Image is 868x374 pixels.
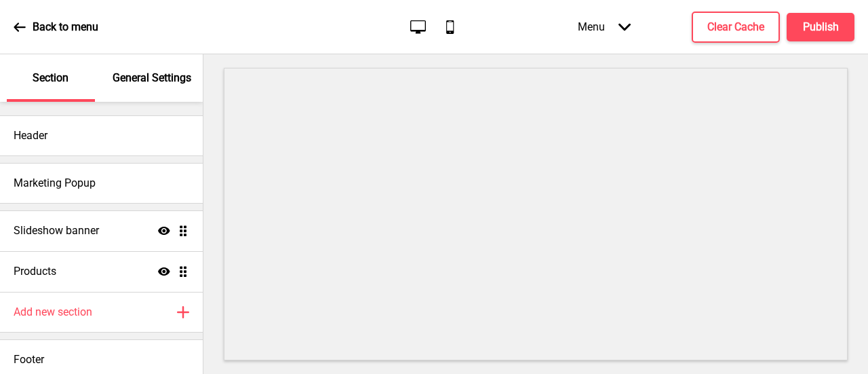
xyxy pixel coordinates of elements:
[14,176,96,191] h4: Marketing Popup
[33,20,98,35] p: Back to menu
[564,7,644,47] div: Menu
[113,71,191,86] p: General Settings
[14,128,47,143] h4: Header
[787,13,854,41] button: Publish
[33,71,68,86] p: Section
[14,305,92,320] h4: Add new section
[707,20,764,35] h4: Clear Cache
[692,12,780,43] button: Clear Cache
[14,223,99,238] h4: Slideshow banner
[803,20,839,35] h4: Publish
[14,264,56,279] h4: Products
[14,352,44,367] h4: Footer
[14,9,98,45] a: Back to menu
